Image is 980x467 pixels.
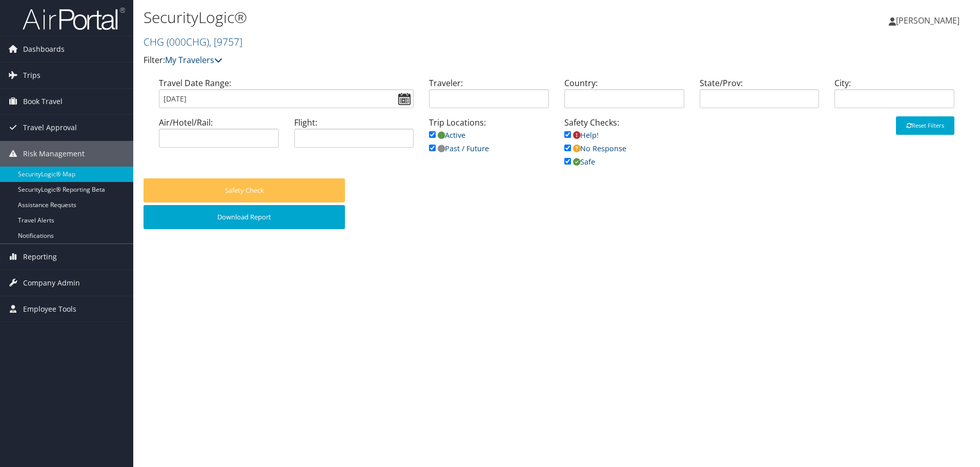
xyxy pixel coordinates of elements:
[564,144,626,153] a: No Response
[23,63,40,88] span: Trips
[23,115,77,140] span: Travel Approval
[23,244,57,270] span: Reporting
[23,296,76,322] span: Employee Tools
[23,141,85,167] span: Risk Management
[23,89,63,114] span: Book Travel
[144,205,345,229] button: Download Report
[896,116,954,135] button: Reset Filters
[23,7,125,31] img: airportal-logo.png
[209,35,242,49] span: , [ 9757 ]
[564,130,599,140] a: Help!
[421,116,557,165] div: Trip Locations:
[889,5,970,36] a: [PERSON_NAME]
[564,157,595,167] a: Safe
[23,36,65,62] span: Dashboards
[23,270,80,296] span: Company Admin
[144,7,695,28] h1: SecurityLogic®
[144,54,695,67] p: Filter:
[167,35,209,49] span: ( 000CHG )
[557,77,692,116] div: Country:
[287,116,422,156] div: Flight:
[827,77,962,116] div: City:
[429,130,465,140] a: Active
[165,54,222,66] a: My Travelers
[692,77,827,116] div: State/Prov:
[151,116,287,156] div: Air/Hotel/Rail:
[429,144,489,153] a: Past / Future
[144,178,345,202] button: Safety Check
[421,77,557,116] div: Traveler:
[144,35,242,49] a: CHG
[151,77,421,116] div: Travel Date Range:
[896,15,959,26] span: [PERSON_NAME]
[557,116,692,178] div: Safety Checks:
